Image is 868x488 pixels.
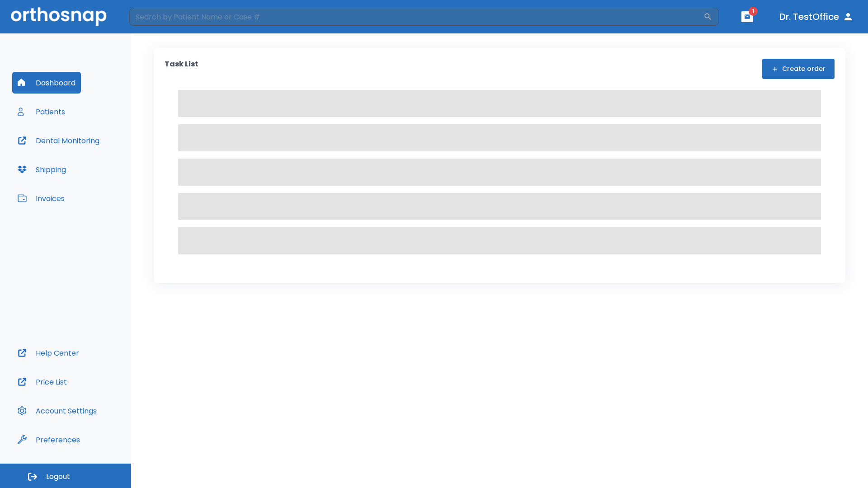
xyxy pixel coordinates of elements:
button: Price List [12,371,72,393]
button: Invoices [12,188,70,209]
button: Dental Monitoring [12,130,105,151]
input: Search by Patient Name or Case # [129,8,703,26]
img: Orthosnap [11,7,107,26]
button: Dashboard [12,72,81,94]
span: Logout [46,472,70,482]
button: Dr. TestOffice [776,9,857,25]
button: Preferences [12,429,85,450]
button: Shipping [12,159,71,180]
button: Help Center [12,342,85,364]
p: Task List [165,59,198,79]
span: 1 [749,7,758,16]
button: Account Settings [12,400,102,422]
button: Patients [12,101,71,122]
button: Create order [762,59,835,79]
